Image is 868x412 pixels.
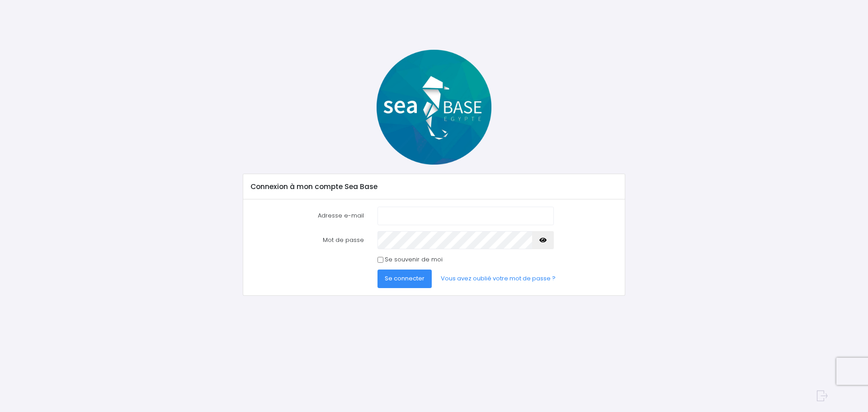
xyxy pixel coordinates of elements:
label: Se souvenir de moi [385,255,443,264]
label: Mot de passe [244,231,371,249]
div: Connexion à mon compte Sea Base [243,174,624,199]
span: Se connecter [385,274,425,283]
label: Adresse e-mail [244,207,371,225]
button: Se connecter [377,270,432,288]
a: Vous avez oublié votre mot de passe ? [434,270,563,288]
